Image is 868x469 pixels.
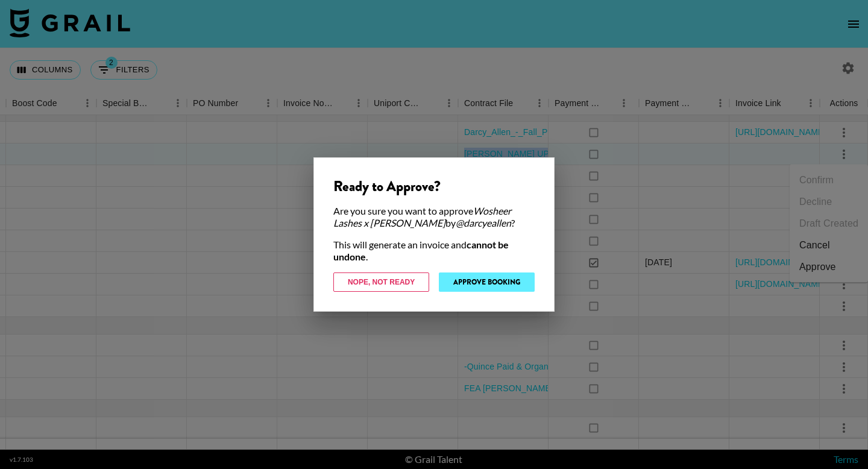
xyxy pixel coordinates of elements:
[333,177,535,195] div: Ready to Approve?
[333,205,511,228] em: Wosheer Lashes x [PERSON_NAME]
[333,272,429,292] button: Nope, Not Ready
[439,272,535,292] button: Approve Booking
[333,205,535,229] div: Are you sure you want to approve by ?
[456,217,511,228] em: @ darcyeallen
[333,239,535,263] div: This will generate an invoice and .
[333,239,509,262] strong: cannot be undone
